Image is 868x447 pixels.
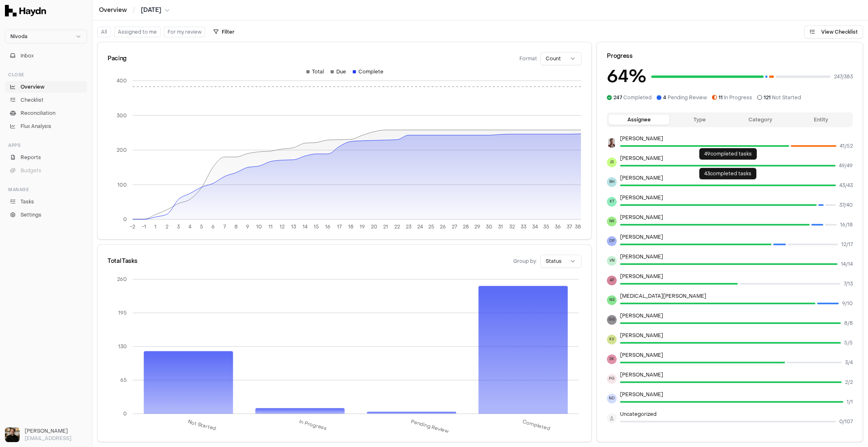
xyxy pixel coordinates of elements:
[607,315,617,325] span: GG
[21,109,55,117] span: Reconciliation
[177,224,180,230] tspan: 3
[620,372,853,378] p: [PERSON_NAME]
[189,224,192,230] tspan: 4
[417,224,423,230] tspan: 24
[99,6,127,14] a: Overview
[839,202,853,208] span: 37 / 40
[620,352,853,358] p: [PERSON_NAME]
[21,154,41,161] span: Reports
[620,273,853,280] p: [PERSON_NAME]
[620,155,853,162] p: [PERSON_NAME]
[498,224,503,230] tspan: 31
[5,183,87,196] div: Manage
[349,224,354,230] tspan: 18
[620,175,853,181] p: [PERSON_NAME]
[429,224,435,230] tspan: 25
[117,147,127,153] tspan: 200
[5,81,87,93] a: Overview
[5,427,20,442] img: Ole Heine
[839,182,853,189] span: 43 / 43
[108,257,137,265] div: Total Tasks
[120,377,127,383] tspan: 65
[607,64,646,89] h3: 64 %
[719,94,723,101] span: 11
[142,224,146,230] tspan: -1
[117,276,127,283] tspan: 260
[353,68,383,75] div: Complete
[842,300,853,307] span: 9 / 10
[620,194,853,201] p: [PERSON_NAME]
[719,94,752,101] span: In Progress
[223,224,226,230] tspan: 7
[211,224,215,230] tspan: 6
[844,340,853,346] span: 5 / 5
[845,379,853,385] span: 2 / 2
[306,68,324,75] div: Total
[607,394,617,404] span: ND
[452,224,457,230] tspan: 27
[21,52,34,59] span: Inbox
[513,258,537,265] span: Group by:
[10,33,28,40] span: Nivoda
[567,224,572,230] tspan: 37
[338,224,342,230] tspan: 17
[841,261,853,267] span: 14 / 14
[5,121,87,132] a: Flux Analysis
[764,94,771,101] span: 121
[246,224,249,230] tspan: 9
[575,224,581,230] tspan: 38
[730,115,791,125] button: Category
[845,359,853,366] span: 3 / 4
[607,354,617,364] span: SK
[21,123,51,130] span: Flux Analysis
[607,374,617,384] span: PG
[5,139,87,152] div: Apps
[118,310,127,316] tspan: 195
[360,224,365,230] tspan: 19
[840,143,853,149] span: 41 / 52
[486,224,492,230] tspan: 30
[804,25,863,39] button: View Checklist
[704,170,751,177] p: 43 completed tasks
[200,224,203,230] tspan: 5
[834,73,853,80] span: 247 / 383
[609,115,669,125] button: Assignee
[291,224,296,230] tspan: 13
[607,217,617,226] span: NK
[141,6,170,14] button: [DATE]
[117,182,127,188] tspan: 100
[532,224,538,230] tspan: 34
[607,177,617,187] span: BH
[25,435,87,442] p: [EMAIL_ADDRESS]
[839,162,853,169] span: 49 / 49
[839,418,853,425] span: 0 / 107
[620,214,853,221] p: [PERSON_NAME]
[123,411,127,417] tspan: 0
[463,224,469,230] tspan: 28
[164,27,205,37] button: For my review
[613,94,652,101] span: Completed
[5,107,87,119] a: Reconciliation
[844,281,853,287] span: 7 / 13
[114,27,161,37] button: Assigned to me
[131,6,137,14] span: /
[847,399,853,405] span: 1 / 1
[704,151,752,157] p: 49 completed tasks
[99,6,170,14] nav: breadcrumb
[21,198,34,205] span: Tasks
[607,157,617,167] span: JS
[410,418,450,435] tspan: Pending Review
[841,241,853,248] span: 12 / 17
[840,221,853,228] span: 16 / 18
[620,234,853,240] p: [PERSON_NAME]
[123,216,127,223] tspan: 0
[394,224,400,230] tspan: 22
[166,224,169,230] tspan: 2
[607,236,617,246] span: DP
[256,224,262,230] tspan: 10
[519,55,537,62] span: Format
[141,6,161,14] span: [DATE]
[406,224,411,230] tspan: 23
[607,138,617,148] img: JP Smit
[790,115,851,125] button: Entity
